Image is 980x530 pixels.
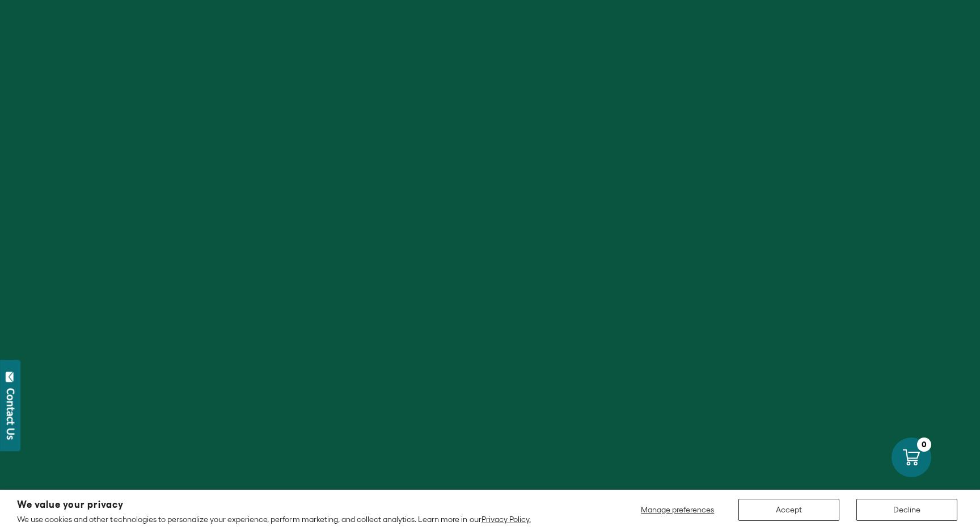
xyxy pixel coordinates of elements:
[5,388,16,440] div: Contact Us
[738,499,839,521] button: Accept
[481,515,531,524] a: Privacy Policy.
[917,438,931,452] div: 0
[17,500,531,510] h2: We value your privacy
[641,505,714,514] span: Manage preferences
[634,499,721,521] button: Manage preferences
[17,514,531,524] p: We use cookies and other technologies to personalize your experience, perform marketing, and coll...
[856,499,957,521] button: Decline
